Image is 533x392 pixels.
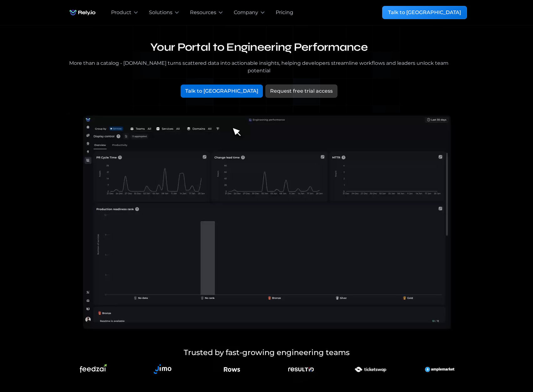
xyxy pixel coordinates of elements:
[111,9,131,16] div: Product
[66,59,452,75] div: More than a catalog - [DOMAIN_NAME] turns scattered data into actionable insights, helping develo...
[185,87,258,95] div: Talk to [GEOGRAPHIC_DATA]
[149,9,172,16] div: Solutions
[346,361,394,378] img: An illustration of an explorer using binoculars
[181,85,263,98] a: Talk to [GEOGRAPHIC_DATA]
[265,85,337,98] a: Request free trial access
[234,9,258,16] div: Company
[425,361,454,378] img: An illustration of an explorer using binoculars
[223,361,241,378] img: An illustration of an explorer using binoculars
[190,9,216,16] div: Resources
[80,364,107,375] img: An illustration of an explorer using binoculars
[66,40,452,54] h1: Your Portal to Engineering Performance
[129,347,404,358] h5: Trusted by fast-growing engineering teams
[151,361,175,378] img: An illustration of an explorer using binoculars
[66,6,99,19] a: home
[288,361,314,378] img: An illustration of an explorer using binoculars
[276,9,293,16] a: Pricing
[66,6,99,19] img: Rely.io logo
[388,9,461,16] div: Talk to [GEOGRAPHIC_DATA]
[270,87,333,95] div: Request free trial access
[382,6,467,19] a: Talk to [GEOGRAPHIC_DATA]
